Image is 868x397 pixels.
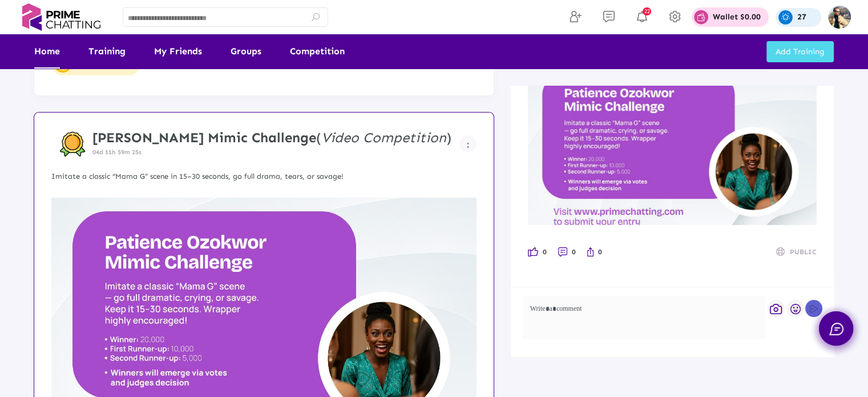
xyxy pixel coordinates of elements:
img: competition-badge.svg [60,131,86,157]
strong: [PERSON_NAME] Mimic Challenge [92,129,316,146]
h4: ( ) [92,130,451,146]
img: like [558,247,567,256]
img: img [828,6,851,29]
span: 04d 11h 59m 25s [92,149,142,156]
button: Example icon-button with a menu [459,135,477,153]
a: My Friends [154,34,202,69]
a: Home [34,34,60,69]
span: Add Training [776,47,825,57]
i: Video Competition [321,129,446,146]
img: logo [17,3,106,31]
span: 22 [643,7,651,15]
img: chat.svg [829,323,843,335]
p: Imitate a classic “Mama G” scene in 15–30 seconds, go full drama, tears, or savage! [51,170,477,183]
img: more [467,142,469,148]
a: Competition [290,34,345,69]
span: 0 [598,246,602,258]
a: Groups [231,34,261,69]
img: like [587,247,594,256]
img: like [528,247,538,256]
a: Training [88,34,126,69]
p: 27 [797,13,806,21]
button: Add Training [766,41,834,62]
span: 0 [543,246,547,258]
p: Wallet $0.00 [713,13,761,21]
img: like [528,63,817,226]
span: PUBLIC [790,246,817,258]
span: 0 [572,246,576,258]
